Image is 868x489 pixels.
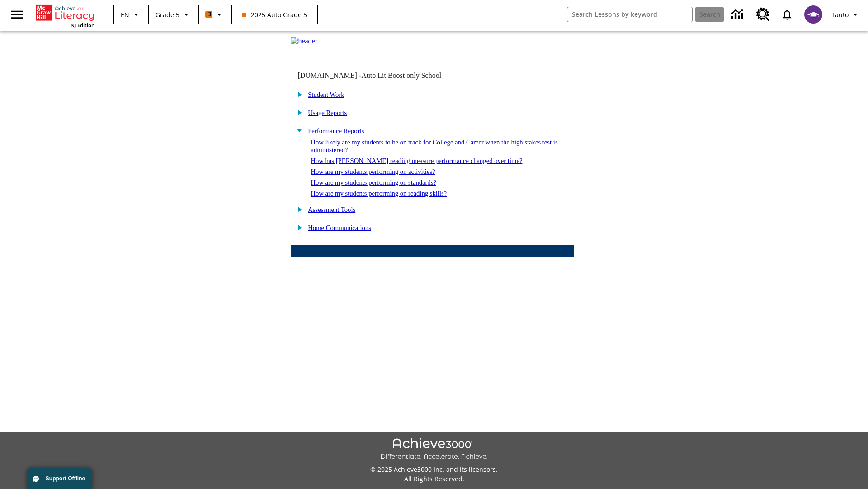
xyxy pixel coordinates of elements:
[311,157,522,164] a: How has [PERSON_NAME] reading measure performance changed over time?
[380,438,488,461] img: Achieve3000 Differentiate Accelerate Achieve
[293,126,302,134] img: minus.gif
[308,91,344,98] a: Student Work
[308,109,347,116] a: Usage Reports
[71,22,94,29] span: NJ Edition
[311,179,436,186] a: How are my students performing on standards?
[751,2,775,27] a: Resource Center, Will open in new tab
[293,90,302,98] img: plus.gif
[152,6,195,23] button: Grade: Grade 5, Select a grade
[775,3,799,26] a: Notifications
[4,1,30,28] button: Open side menu
[117,6,146,23] button: Language: EN, Select a language
[799,3,828,26] button: Select a new avatar
[293,108,302,116] img: plus.gif
[293,223,302,231] img: plus.gif
[308,206,355,213] a: Assessment Tools
[207,9,211,20] span: B
[156,10,179,19] span: Grade 5
[311,190,447,197] a: How are my students performing on reading skills?
[121,10,129,19] span: EN
[831,10,849,19] span: Tauto
[291,37,317,45] img: header
[308,127,364,134] a: Performance Reports
[46,475,85,482] span: Support Offline
[293,205,302,213] img: plus.gif
[828,6,864,23] button: Profile/Settings
[726,2,751,27] a: Data Center
[311,139,557,153] a: How likely are my students to be on track for College and Career when the high stakes test is adm...
[297,72,464,80] td: [DOMAIN_NAME] -
[567,7,692,22] input: search field
[27,468,92,489] button: Support Offline
[361,72,441,79] nobr: Auto Lit Boost only School
[202,6,228,23] button: Boost Class color is orange. Change class color
[242,10,307,19] span: 2025 Auto Grade 5
[804,5,822,24] img: avatar image
[308,224,371,231] a: Home Communications
[36,3,94,29] div: Home
[311,168,435,175] a: How are my students performing on activities?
